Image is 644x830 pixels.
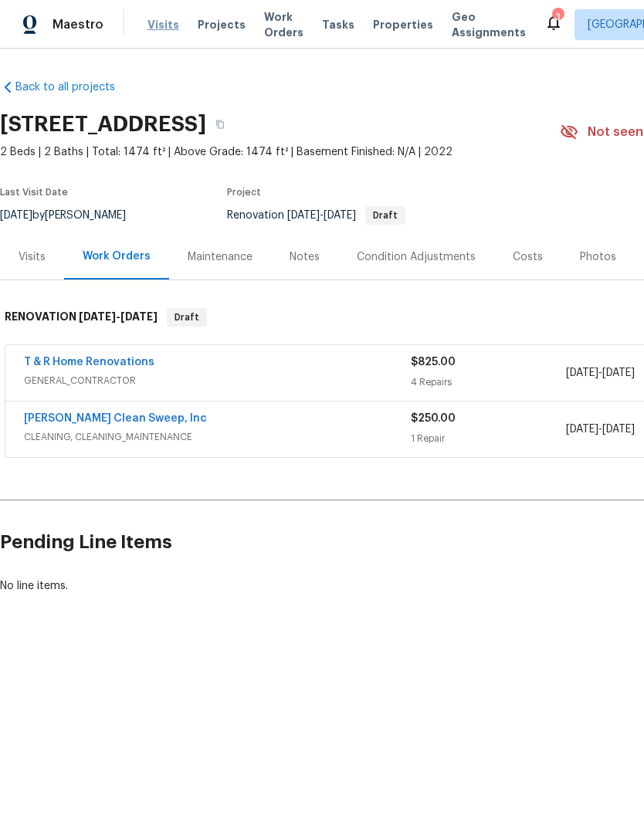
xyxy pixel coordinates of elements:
[411,413,456,424] span: $250.00
[602,368,635,378] span: [DATE]
[566,424,598,435] span: [DATE]
[322,19,354,30] span: Tasks
[206,110,234,138] button: Copy Address
[290,249,320,265] div: Notes
[19,249,46,265] div: Visits
[24,429,411,445] span: CLEANING, CLEANING_MAINTENANCE
[357,249,476,265] div: Condition Adjustments
[287,210,320,221] span: [DATE]
[411,357,456,368] span: $825.00
[367,211,404,220] span: Draft
[513,249,543,265] div: Costs
[373,17,433,32] span: Properties
[602,424,635,435] span: [DATE]
[411,431,565,446] div: 1 Repair
[566,422,635,437] span: -
[5,308,158,327] h6: RENOVATION
[24,357,154,368] a: T & R Home Renovations
[452,9,526,40] span: Geo Assignments
[264,9,303,40] span: Work Orders
[287,210,356,221] span: -
[227,210,405,221] span: Renovation
[53,17,103,32] span: Maestro
[147,17,179,32] span: Visits
[24,413,207,424] a: [PERSON_NAME] Clean Sweep, Inc
[552,9,563,25] div: 3
[227,188,261,197] span: Project
[198,17,246,32] span: Projects
[79,311,158,322] span: -
[188,249,253,265] div: Maintenance
[120,311,158,322] span: [DATE]
[83,249,151,264] div: Work Orders
[324,210,356,221] span: [DATE]
[168,310,205,325] span: Draft
[411,374,565,390] div: 4 Repairs
[79,311,116,322] span: [DATE]
[580,249,616,265] div: Photos
[566,368,598,378] span: [DATE]
[24,373,411,388] span: GENERAL_CONTRACTOR
[566,365,635,381] span: -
